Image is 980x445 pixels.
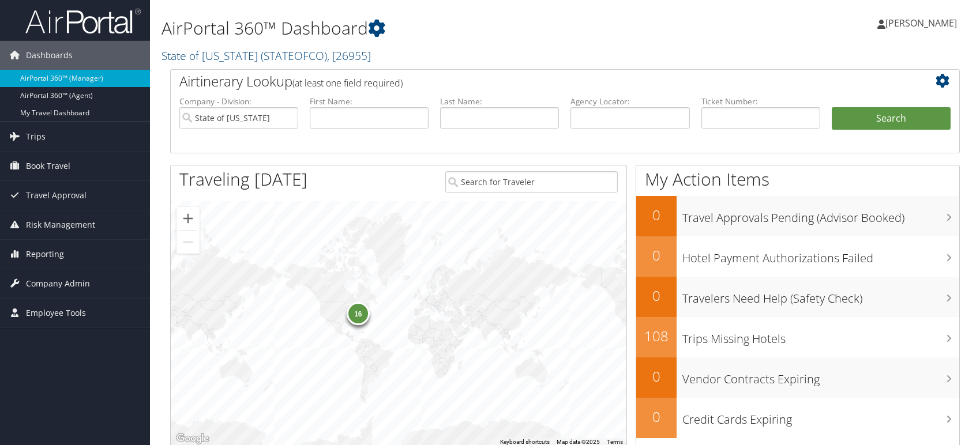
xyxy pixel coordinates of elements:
[26,269,90,298] span: Company Admin
[636,286,677,306] h2: 0
[636,246,677,265] h2: 0
[162,48,371,63] a: State of [US_STATE]
[682,244,959,266] h3: Hotel Payment Authorizations Failed
[636,407,677,427] h2: 0
[682,325,959,347] h3: Trips Missing Hotels
[885,17,957,29] span: [PERSON_NAME]
[26,240,64,269] span: Reporting
[636,317,959,357] a: 108Trips Missing Hotels
[701,96,820,107] label: Ticket Number:
[636,167,959,191] h1: My Action Items
[607,439,623,445] a: Terms (opens in new tab)
[179,167,307,191] h1: Traveling [DATE]
[636,196,959,236] a: 0Travel Approvals Pending (Advisor Booked)
[832,107,951,130] button: Search
[26,41,73,70] span: Dashboards
[636,326,677,346] h2: 108
[310,96,429,107] label: First Name:
[636,205,677,225] h2: 0
[636,367,677,386] h2: 0
[682,204,959,226] h3: Travel Approvals Pending (Advisor Booked)
[292,77,403,89] span: (at least one field required)
[177,207,200,230] button: Zoom in
[261,48,327,63] span: ( STATEOFCO )
[636,277,959,317] a: 0Travelers Need Help (Safety Check)
[682,365,959,387] h3: Vendor Contracts Expiring
[327,48,371,63] span: , [ 26955 ]
[877,6,968,40] a: [PERSON_NAME]
[26,122,46,151] span: Trips
[557,439,600,445] span: Map data ©2025
[179,71,885,91] h2: Airtinerary Lookup
[177,231,200,254] button: Zoom out
[636,398,959,438] a: 0Credit Cards Expiring
[445,171,618,193] input: Search for Traveler
[162,16,700,40] h1: AirPortal 360™ Dashboard
[26,181,87,210] span: Travel Approval
[682,285,959,307] h3: Travelers Need Help (Safety Check)
[25,7,141,35] img: airportal-logo.png
[636,357,959,398] a: 0Vendor Contracts Expiring
[570,96,689,107] label: Agency Locator:
[682,406,959,428] h3: Credit Cards Expiring
[26,210,95,239] span: Risk Management
[179,96,298,107] label: Company - Division:
[636,236,959,277] a: 0Hotel Payment Authorizations Failed
[347,301,370,325] div: 16
[440,96,559,107] label: Last Name:
[26,299,86,327] span: Employee Tools
[26,152,70,180] span: Book Travel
